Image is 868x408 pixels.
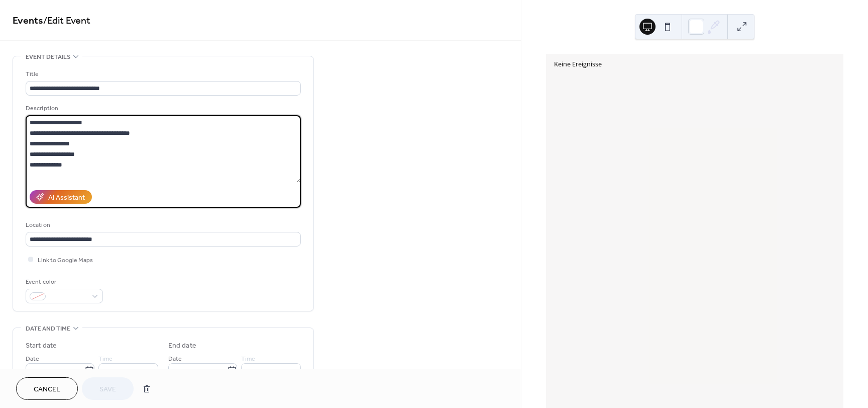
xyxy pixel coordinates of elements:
div: AI Assistant [48,193,85,203]
span: Event details [26,52,70,62]
div: Keine Ereignisse [554,60,835,69]
span: Time [241,354,255,364]
span: Date [26,354,39,364]
div: Start date [26,341,57,351]
span: Date [168,354,182,364]
div: Description [26,103,299,114]
button: AI Assistant [30,190,92,204]
button: Cancel [16,377,78,400]
div: End date [168,341,196,351]
span: Time [98,354,113,364]
div: Event color [26,277,101,287]
span: Cancel [34,384,60,395]
span: / Edit Event [43,11,90,31]
a: Events [13,11,43,31]
div: Title [26,69,299,79]
span: Link to Google Maps [38,255,93,266]
div: Location [26,220,299,230]
span: Date and time [26,323,70,334]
